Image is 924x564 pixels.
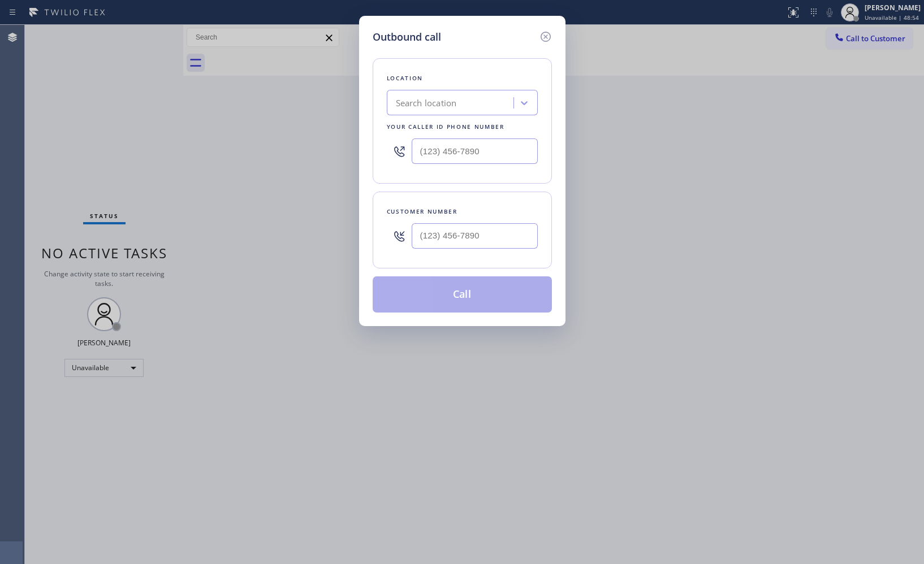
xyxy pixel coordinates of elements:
[412,223,538,249] input: (123) 456-7890
[412,138,538,164] input: (123) 456-7890
[387,72,538,84] div: Location
[373,29,441,45] h5: Outbound call
[387,206,538,218] div: Customer number
[373,276,552,313] button: Call
[396,97,457,110] div: Search location
[387,121,538,133] div: Your caller id phone number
